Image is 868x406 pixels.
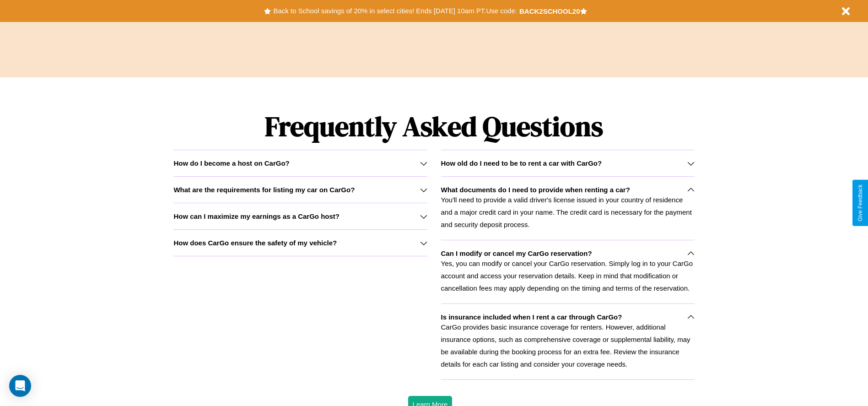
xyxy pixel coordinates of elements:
[173,212,340,220] h3: How can I maximize my earnings as a CarGo host?
[441,194,695,231] p: You'll need to provide a valid driver's license issued in your country of residence and a major c...
[9,375,31,397] div: Open Intercom Messenger
[441,313,622,321] h3: Is insurance included when I rent a car through CarGo?
[173,103,694,150] h1: Frequently Asked Questions
[519,7,580,15] b: BACK2SCHOOL20
[173,159,289,167] h3: How do I become a host on CarGo?
[441,257,695,294] p: Yes, you can modify or cancel your CarGo reservation. Simply log in to your CarGo account and acc...
[441,249,592,257] h3: Can I modify or cancel my CarGo reservation?
[441,321,695,370] p: CarGo provides basic insurance coverage for renters. However, additional insurance options, such ...
[271,5,519,17] button: Back to School savings of 20% in select cities! Ends [DATE] 10am PT.Use code:
[173,239,337,247] h3: How does CarGo ensure the safety of my vehicle?
[857,184,863,222] div: Give Feedback
[173,186,355,194] h3: What are the requirements for listing my car on CarGo?
[441,159,602,167] h3: How old do I need to be to rent a car with CarGo?
[441,186,630,194] h3: What documents do I need to provide when renting a car?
